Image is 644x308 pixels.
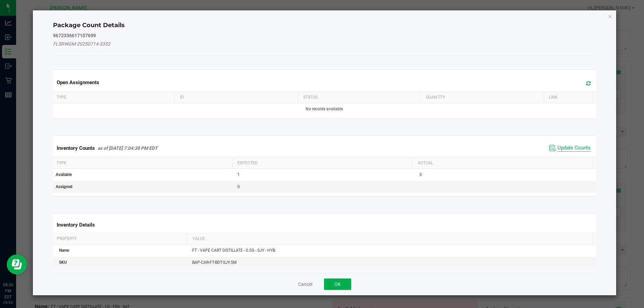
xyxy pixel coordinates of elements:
span: Expected [237,161,258,165]
span: SKU [59,260,67,265]
span: Inventory Counts [57,145,95,151]
button: Close [608,12,612,20]
span: as of [DATE] 7:04:38 PM EDT [98,145,158,151]
span: ID [180,95,184,100]
span: 0 [420,172,422,177]
button: Cancel [298,281,312,288]
span: Type [57,95,66,100]
span: Value [193,236,205,241]
span: Link [549,95,558,100]
span: BAP-CAR-FT-BDT-SJY.5M [192,260,236,265]
td: No records available. [52,103,598,115]
span: Update Counts [557,145,591,151]
span: Status [303,95,318,100]
span: Assigned [56,184,72,189]
span: Type [57,161,66,165]
iframe: Resource center [7,254,27,274]
span: Inventory Details [57,222,95,228]
span: 1 [237,172,240,177]
span: Quantity [426,95,445,100]
h5: FLSRWGM-20250714-3352 [53,42,596,47]
span: FT - VAPE CART DISTILLATE - 0.5G - SJY - HYB [192,248,275,253]
button: OK [324,279,351,290]
span: 0 [237,184,240,189]
h4: Package Count Details [53,21,596,30]
h5: 9672336617107699 [53,33,596,38]
span: Available [56,172,72,177]
span: Open Assignments [57,79,99,85]
span: Name [59,248,69,253]
span: Property [57,236,76,241]
span: Actual [418,161,433,165]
